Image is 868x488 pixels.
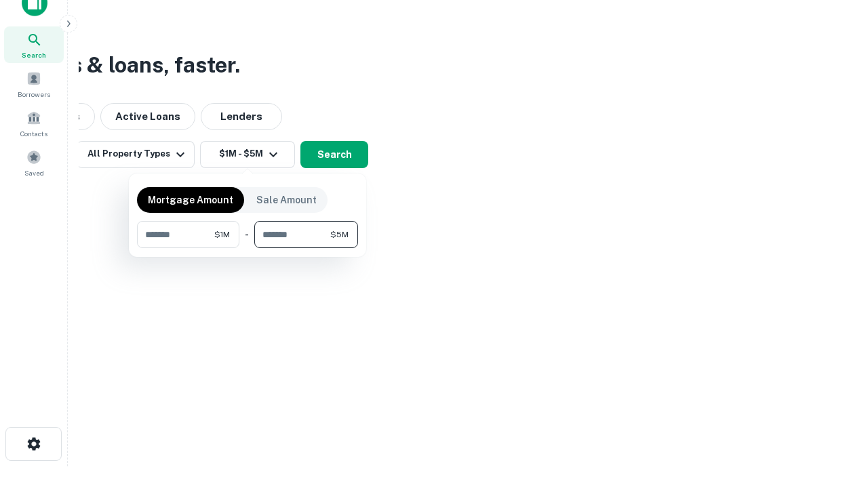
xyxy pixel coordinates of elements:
[148,192,233,207] p: Mortgage Amount
[256,192,317,207] p: Sale Amount
[330,228,349,241] span: $5M
[245,221,249,248] div: -
[800,336,868,401] iframe: Chat Widget
[214,228,230,241] span: $1M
